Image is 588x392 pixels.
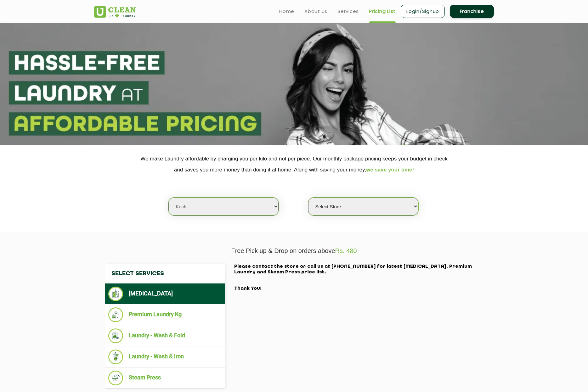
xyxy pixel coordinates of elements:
[105,264,225,283] h4: Select Services
[108,371,222,385] li: Steam Press
[108,350,123,364] img: Laundry - Wash & Iron
[108,328,123,343] img: Laundry - Wash & Fold
[335,247,357,254] span: Rs. 480
[108,350,222,364] li: Laundry - Wash & Iron
[450,5,494,18] a: Franchise
[234,264,483,292] h2: Please contact the store or call us at [PHONE_NUMBER] for latest [MEDICAL_DATA], Premium Laundry ...
[401,5,445,18] a: Login/Signup
[337,8,359,15] a: Services
[94,153,494,175] p: We make Laundry affordable by charging you per kilo and not per piece. Our monthly package pricin...
[279,8,294,15] a: Home
[108,307,123,322] img: Premium Laundry Kg
[108,287,222,301] li: [MEDICAL_DATA]
[94,247,494,255] p: Free Pick up & Drop on orders above
[108,328,222,343] li: Laundry - Wash & Fold
[366,167,414,173] span: we save your time!
[108,287,123,301] img: Dry Cleaning
[108,371,123,385] img: Steam Press
[304,8,327,15] a: About us
[108,307,222,322] li: Premium Laundry Kg
[94,6,136,18] img: UClean Laundry and Dry Cleaning
[369,8,396,15] a: Pricing List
